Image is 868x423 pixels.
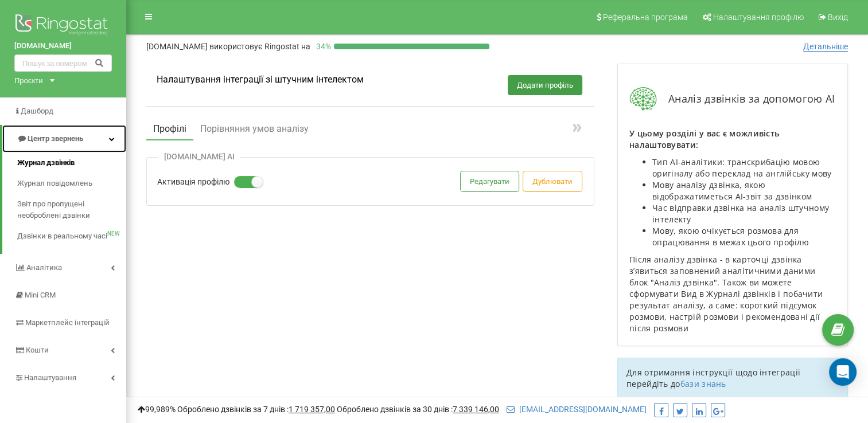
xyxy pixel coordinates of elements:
span: Маркетплейс інтеграцій [25,318,110,327]
p: У цьому розділі у вас є можливість налаштовувати: [629,128,836,151]
span: Центр звернень [28,134,83,143]
span: Аналiтика [26,263,62,272]
span: Вихід [828,13,848,22]
li: Мову аналізу дзвінка, якою відображатиметься AI-звіт за дзвінком [652,179,836,202]
a: [DOMAIN_NAME] [14,40,112,52]
span: Дашборд [21,107,53,115]
li: Тип AI-аналітики: транскрибацію мовою оригіналу або переклад на англійську мову [652,156,836,179]
input: Пошук за номером [14,54,112,72]
span: Журнал дзвінків [17,157,75,169]
p: [DOMAIN_NAME] [146,41,310,52]
button: Додати профіль [508,75,582,95]
span: Оброблено дзвінків за 30 днів : [337,405,499,414]
a: [EMAIL_ADDRESS][DOMAIN_NAME] [507,405,647,414]
span: Дзвінки в реальному часі [17,230,107,242]
a: Журнал повідомлень [17,173,126,194]
a: бази знань [680,378,726,389]
div: Open Intercom Messenger [829,358,857,386]
p: 34 % [310,41,334,52]
button: Дублювати [523,171,582,191]
button: Порівняння умов аналізу [193,119,316,139]
button: Профілі [146,119,193,140]
h1: Налаштування інтеграції зі штучним інтелектом [157,74,364,85]
p: Після аналізу дзвінка - в карточці дзвінка зʼявиться заповнений аналітичними даними блок "Аналіз ... [629,254,836,334]
span: 99,989% [138,405,176,414]
label: Активація профілю [157,176,229,187]
div: Аналіз дзвінків за допомогою AI [629,87,836,111]
span: Кошти [26,346,49,354]
span: Налаштування профілю [713,13,804,22]
div: Проєкти [14,75,43,86]
span: Оброблено дзвінків за 7 днів : [177,405,335,414]
span: використовує Ringostat на [209,42,310,51]
span: Налаштування [24,373,76,382]
div: [DOMAIN_NAME] AI [158,152,240,162]
p: Для отримання інструкції щодо інтеграції перейдіть до [626,367,839,390]
li: Час відправки дзвінка на аналіз штучному інтелекту [652,202,836,225]
a: Журнал дзвінків [17,152,126,173]
button: Редагувати [461,171,519,191]
span: Звіт про пропущені необроблені дзвінки [17,198,120,221]
u: 7 339 146,00 [453,405,499,414]
u: 1 719 357,00 [289,405,335,414]
a: Центр звернень [2,125,126,152]
li: Мову, якою очікується розмова для опрацювання в межах цього профілю [652,225,836,248]
span: Реферальна програма [603,13,688,22]
a: Дзвінки в реальному часіNEW [17,226,126,246]
span: Детальніше [803,42,848,52]
span: Mini CRM [25,291,56,299]
span: Журнал повідомлень [17,178,92,189]
a: Звіт про пропущені необроблені дзвінки [17,194,126,226]
img: Ringostat logo [14,11,112,40]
